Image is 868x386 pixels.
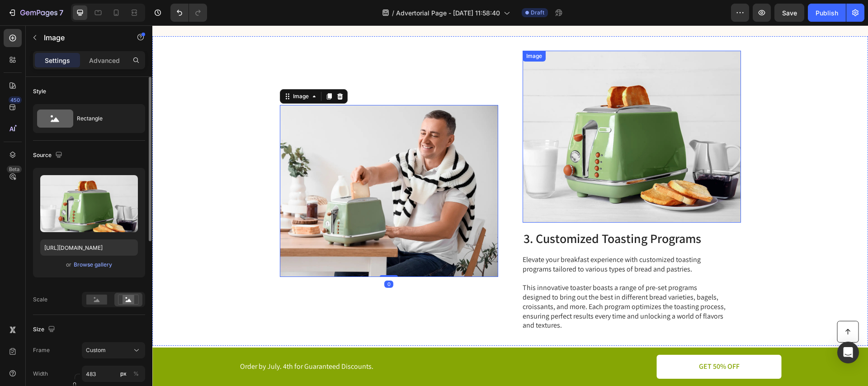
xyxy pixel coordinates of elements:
[66,259,71,270] span: or
[89,56,120,65] p: Advanced
[44,32,121,43] p: Image
[547,337,587,346] p: GET 50% OFF
[9,96,22,104] div: 450
[73,260,113,269] button: Browse gallery
[370,230,573,249] p: Elevate your breakfast experience with customized toasting programs tailored to various types of ...
[816,8,838,18] div: Publish
[40,239,138,256] input: https://example.com/image.jpg
[139,67,158,75] div: Image
[505,329,629,353] a: GET 50% OFF
[232,255,241,262] div: 0
[118,368,129,379] button: %
[33,324,57,336] div: Size
[33,346,50,354] label: Frame
[372,27,392,35] div: Image
[531,9,544,17] span: Draft
[33,149,64,162] div: Source
[392,8,394,18] span: /
[837,342,859,363] div: Open Intercom Messenger
[370,258,573,305] p: This innovative toaster boasts a range of pre-set programs designed to bring out the best in diff...
[152,25,868,386] iframe: Design area
[131,368,142,379] button: px
[33,87,46,95] div: Style
[7,166,22,173] div: Beta
[59,7,63,18] p: 7
[120,370,127,378] div: px
[33,370,48,378] label: Width
[77,108,132,129] div: Rectangle
[782,9,797,17] span: Save
[82,342,145,358] button: Custom
[170,4,207,22] div: Undo/Redo
[74,261,112,269] div: Browse gallery
[133,370,139,378] div: %
[808,4,846,22] button: Publish
[396,8,500,18] span: Advertorial Page - [DATE] 11:58:40
[40,175,138,232] img: preview-image
[370,205,589,222] h2: 3. Customized Toasting Programs
[45,56,70,65] p: Settings
[370,25,589,197] img: gempages_500848829273212134-cb415455-c9c4-4c07-9f6c-f07a3db0d7b3.webp
[4,4,67,22] button: 7
[86,346,106,354] span: Custom
[127,80,346,252] img: gempages_432750572815254551-e482b8d6-7abe-4a97-b54a-79c1ad70bbfa.webp
[774,4,804,22] button: Save
[82,366,145,382] input: px%
[33,295,47,304] div: Scale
